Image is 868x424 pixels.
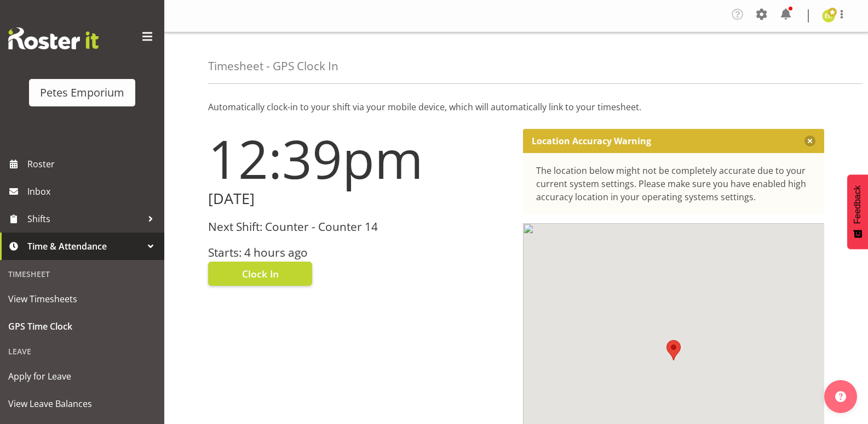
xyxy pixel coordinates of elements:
a: Apply for Leave [3,363,162,390]
button: Feedback - Show survey [847,174,868,249]
span: View Timesheets [8,291,156,307]
div: Timesheet [3,263,162,285]
span: Clock In [242,267,279,281]
img: help-xxl-2.png [835,391,846,402]
div: The location below might not be completely accurate due to your current system settings. Please m... [536,164,812,203]
h2: [DATE] [208,190,510,207]
p: Automatically clock-in to your shift via your mobile device, which will automatically link to you... [208,100,824,114]
span: Inbox [27,183,159,200]
span: Apply for Leave [8,368,156,385]
h3: Starts: 4 hours ago [208,246,510,259]
span: Feedback [853,185,863,224]
span: Roster [27,156,159,172]
h4: Timesheet - GPS Clock In [208,60,338,72]
div: Petes Emporium [40,84,124,101]
a: View Leave Balances [3,390,162,417]
img: emma-croft7499.jpg [822,9,835,22]
a: GPS Time Clock [3,313,162,340]
button: Close message [804,135,815,146]
a: View Timesheets [3,285,162,313]
span: GPS Time Clock [8,318,156,335]
p: Location Accuracy Warning [532,135,651,146]
span: View Leave Balances [8,395,156,412]
button: Clock In [208,262,312,286]
div: Leave [3,340,162,363]
h1: 12:39pm [208,129,510,188]
span: Time & Attendance [27,238,142,255]
img: Rosterit website logo [8,27,99,49]
h3: Next Shift: Counter - Counter 14 [208,221,510,233]
span: Shifts [27,211,142,227]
